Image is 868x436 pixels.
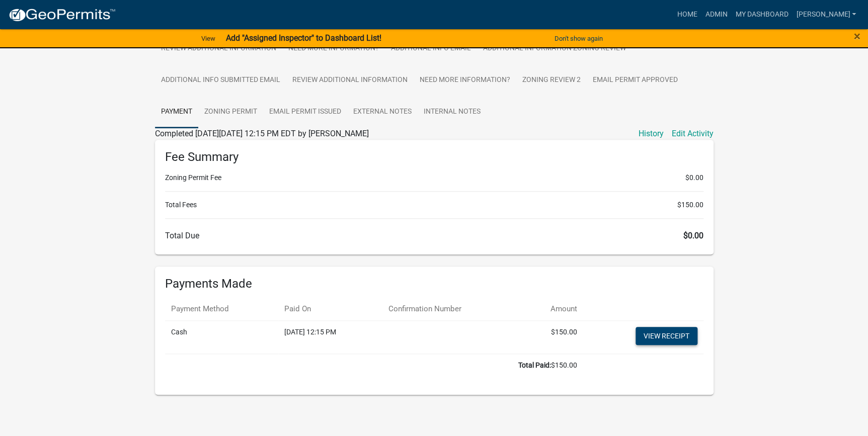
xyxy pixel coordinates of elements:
a: Need More Information? [414,64,516,97]
th: Confirmation Number [382,297,520,321]
span: $0.00 [685,172,703,183]
td: $150.00 [520,321,583,354]
a: Zoning Permit [198,96,263,128]
b: Total Paid: [518,361,551,369]
a: My Dashboard [731,5,792,24]
a: Additional Info submitted Email [155,64,286,97]
th: Paid On [278,297,382,321]
a: Payment [155,96,198,128]
button: Don't show again [550,30,607,47]
h6: Fee Summary [165,150,703,164]
a: Zoning Review 2 [516,64,587,97]
span: $150.00 [677,200,703,210]
a: View [197,30,219,47]
td: Cash [165,321,279,354]
li: Total Fees [165,200,703,210]
a: History [639,128,664,140]
h6: Payments Made [165,277,703,291]
a: Email Permit Approved [587,64,684,97]
strong: Add "Assigned Inspector" to Dashboard List! [225,33,381,43]
button: Close [854,30,860,42]
th: Amount [520,297,583,321]
td: $150.00 [165,354,583,377]
a: Edit Activity [672,128,714,140]
td: [DATE] 12:15 PM [278,321,382,354]
a: Email Permit Issued [263,96,347,128]
h6: Total Due [165,231,703,240]
a: Admin [701,5,731,24]
a: Internal Notes [418,96,487,128]
span: $0.00 [683,231,703,240]
li: Zoning Permit Fee [165,172,703,183]
a: [PERSON_NAME] [792,5,860,24]
span: Completed [DATE][DATE] 12:15 PM EDT by [PERSON_NAME] [155,129,369,138]
a: External Notes [347,96,418,128]
a: Home [673,5,701,24]
span: × [854,29,860,43]
a: View receipt [636,327,697,345]
a: Review Additional Information [286,64,414,97]
th: Payment Method [165,297,279,321]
